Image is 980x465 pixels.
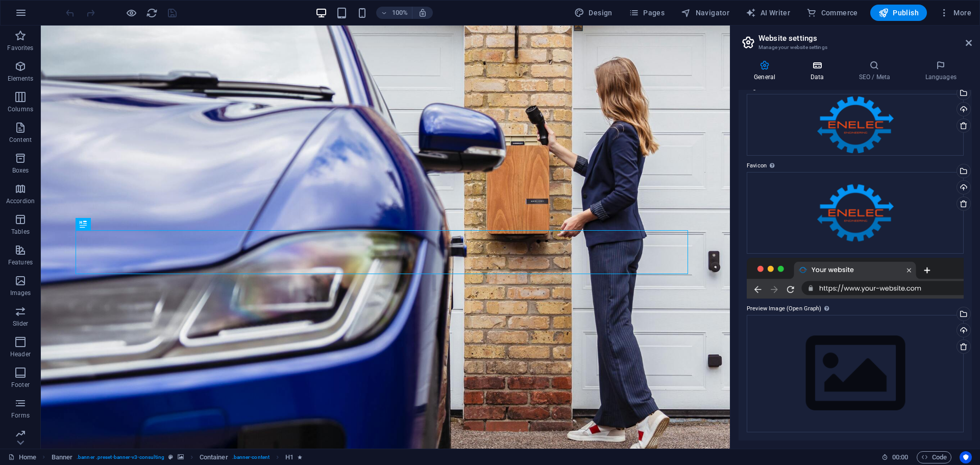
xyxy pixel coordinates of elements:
[10,289,31,297] p: Images
[391,7,408,19] h6: 100%
[13,320,29,328] p: Slider
[52,451,303,463] nav: breadcrumb
[376,7,412,19] button: 100%
[747,94,964,156] div: enelec_logo_final_transp-oe7-Ary5ws0IAfl-at577g.png
[739,60,795,82] h4: General
[298,454,302,460] i: Element contains an animation
[795,60,843,82] h4: Data
[917,451,951,463] button: Code
[570,5,617,21] div: Design (Ctrl+Alt+Y)
[747,172,964,254] div: enelec_logo_final_transp-oe7-Ary5ws0IAfl-at577g-ZfBoMM-YKix6Kj2tlDhyxg.png
[8,451,36,463] a: Click to cancel selection. Double-click to open Pages
[935,5,975,21] button: More
[125,7,137,19] button: Click here to leave preview mode and continue editing
[52,451,73,463] span: Click to select. Double-click to edit
[881,451,909,463] h6: Session time
[11,381,30,389] p: Footer
[418,8,427,17] i: On resize automatically adjust zoom level to fit chosen device.
[570,5,617,21] button: Design
[939,8,971,18] span: More
[12,166,29,175] p: Boxes
[870,5,927,21] button: Publish
[574,8,612,18] span: Design
[6,197,35,205] p: Accordion
[232,451,269,463] span: . banner-content
[629,8,665,18] span: Pages
[681,8,729,18] span: Navigator
[178,454,184,460] i: This element contains a background
[746,8,790,18] span: AI Writer
[747,315,964,432] div: Select files from the file manager, stock photos, or upload file(s)
[7,44,33,52] p: Favorites
[843,60,910,82] h4: SEO / Meta
[921,451,947,463] span: Code
[747,303,964,315] label: Preview Image (Open Graph)
[960,451,972,463] button: Usercentrics
[677,5,733,21] button: Navigator
[8,105,33,113] p: Columns
[806,8,858,18] span: Commerce
[8,75,34,83] p: Elements
[145,7,158,19] button: reload
[802,5,862,21] button: Commerce
[146,7,158,19] i: Reload page
[742,5,794,21] button: AI Writer
[11,411,30,420] p: Forms
[285,451,293,463] span: Click to select. Double-click to edit
[200,451,228,463] span: Click to select. Double-click to edit
[625,5,669,21] button: Pages
[10,350,31,358] p: Header
[758,34,972,43] h2: Website settings
[11,228,30,236] p: Tables
[878,8,919,18] span: Publish
[168,454,173,460] i: This element is a customizable preset
[910,60,972,82] h4: Languages
[747,160,964,172] label: Favicon
[892,451,908,463] span: 00 00
[77,451,164,463] span: . banner .preset-banner-v3-consulting
[899,453,901,461] span: :
[8,258,33,266] p: Features
[758,43,951,52] h3: Manage your website settings
[9,136,32,144] p: Content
